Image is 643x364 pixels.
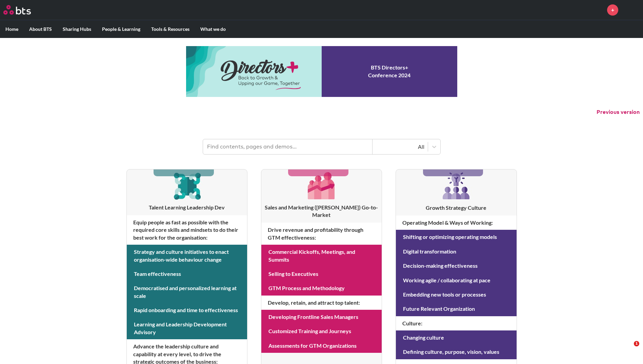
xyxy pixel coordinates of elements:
[396,204,516,211] h3: Growth Strategy Culture
[396,216,516,230] h4: Operating Model & Ways of Working :
[305,169,338,202] img: [object Object]
[396,316,516,330] h4: Culture :
[634,341,639,346] span: 1
[3,5,43,15] a: Go home
[623,2,640,18] a: Profile
[171,169,203,202] img: [object Object]
[203,139,373,154] input: Find contents, pages and demos...
[597,108,640,116] button: Previous version
[24,20,57,38] label: About BTS
[440,169,473,202] img: [object Object]
[3,5,31,15] img: BTS Logo
[97,20,146,38] label: People & Learning
[261,223,382,245] h4: Drive revenue and profitability through GTM effectiveness :
[376,143,424,150] div: All
[620,341,636,357] iframe: Intercom live chat
[623,2,640,18] img: Nicolas Renouil
[195,20,231,38] label: What we do
[261,296,382,310] h4: Develop, retain, and attract top talent :
[146,20,195,38] label: Tools & Resources
[57,20,97,38] label: Sharing Hubs
[607,4,618,16] a: +
[261,204,382,219] h3: Sales and Marketing ([PERSON_NAME]) Go-to-Market
[127,215,247,245] h4: Equip people as fast as possible with the required core skills and mindsets to do their best work...
[186,46,457,97] a: Conference 2024
[127,204,247,211] h3: Talent Learning Leadership Dev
